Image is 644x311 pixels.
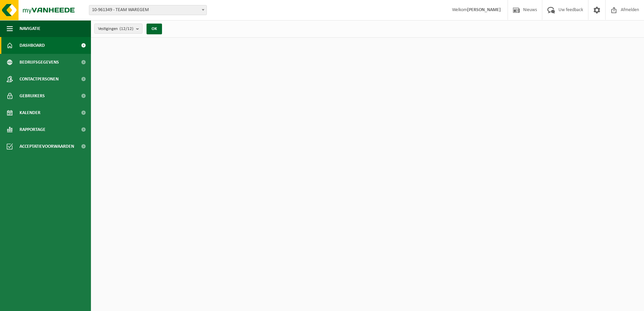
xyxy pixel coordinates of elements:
count: (12/12) [120,27,133,31]
span: Vestigingen [98,24,133,34]
span: 10-961349 - TEAM WAREGEM [89,5,207,15]
span: 10-961349 - TEAM WAREGEM [89,5,206,15]
span: Gebruikers [20,88,45,104]
span: Rapportage [20,121,45,138]
strong: [PERSON_NAME] [467,7,501,12]
span: Kalender [20,104,40,121]
span: Acceptatievoorwaarden [20,138,74,155]
span: Dashboard [20,37,45,54]
button: OK [147,24,162,34]
span: Bedrijfsgegevens [20,54,59,71]
span: Navigatie [20,20,40,37]
button: Vestigingen(12/12) [94,24,142,34]
span: Contactpersonen [20,71,59,88]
